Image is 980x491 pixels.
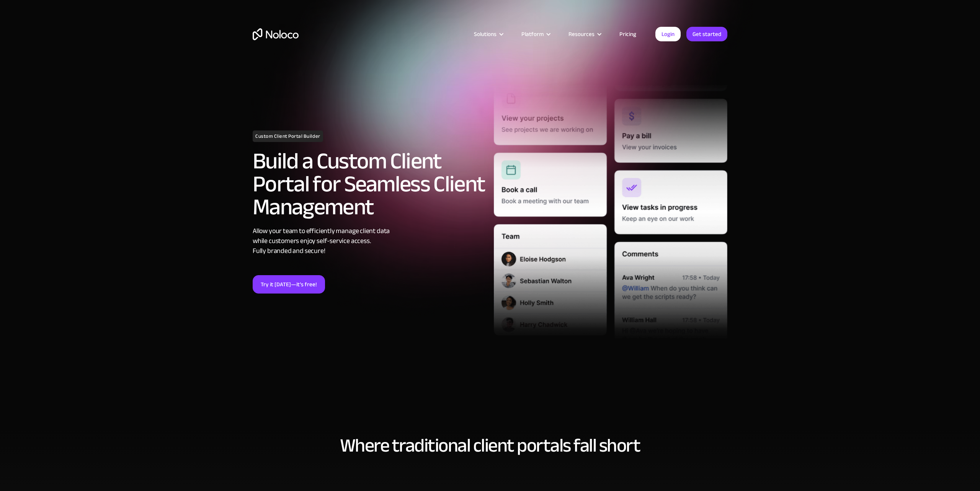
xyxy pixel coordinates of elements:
a: home [253,28,299,40]
div: Platform [512,29,559,39]
div: Solutions [464,29,512,39]
a: Login [655,27,681,41]
h1: Custom Client Portal Builder [253,130,323,142]
h2: Where traditional client portals fall short [253,435,727,456]
a: Get started [686,27,727,41]
a: Try it [DATE]—it’s free! [253,275,325,294]
div: Platform [521,29,544,39]
div: Resources [568,29,595,39]
h2: Build a Custom Client Portal for Seamless Client Management [253,150,486,219]
div: Allow your team to efficiently manage client data while customers enjoy self-service access. Full... [253,226,486,256]
div: Solutions [474,29,497,39]
div: Resources [559,29,610,39]
a: Pricing [610,29,646,39]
